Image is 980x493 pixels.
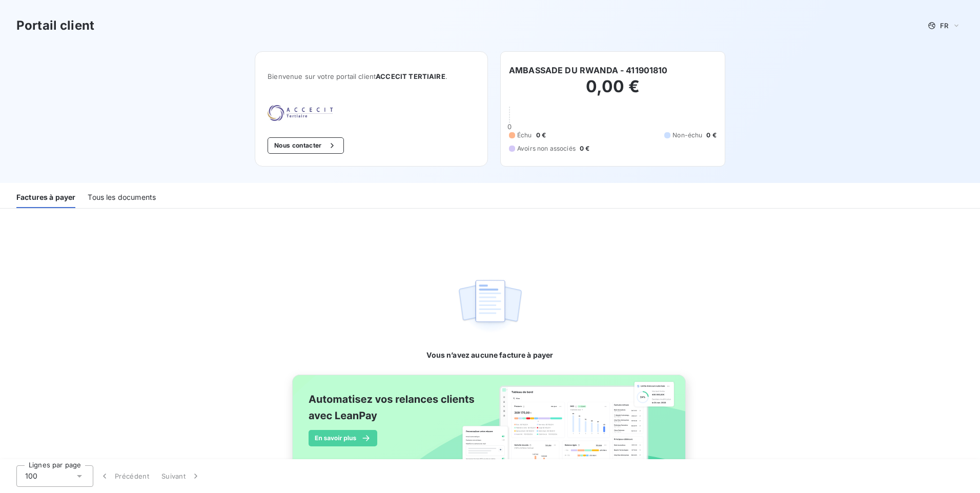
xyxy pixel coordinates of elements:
[25,471,37,481] span: 100
[426,350,553,360] span: Vous n’avez aucune facture à payer
[93,465,155,487] button: Précédent
[517,144,576,153] span: Avoirs non associés
[16,16,94,35] h3: Portail client
[517,131,532,140] span: Échu
[580,144,589,153] span: 0 €
[16,187,75,208] div: Factures à payer
[88,187,156,208] div: Tous les documents
[507,122,512,131] span: 0
[268,72,475,80] span: Bienvenue sur votre portail client .
[376,72,445,80] span: ACCECIT TERTIAIRE
[268,105,333,121] img: Company logo
[457,274,523,338] img: empty state
[536,131,546,140] span: 0 €
[706,131,716,140] span: 0 €
[509,76,717,107] h2: 0,00 €
[509,64,668,76] h6: AMBASSADE DU RWANDA - 411901810
[268,137,343,154] button: Nous contacter
[672,131,702,140] span: Non-échu
[155,465,207,487] button: Suivant
[940,22,948,30] span: FR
